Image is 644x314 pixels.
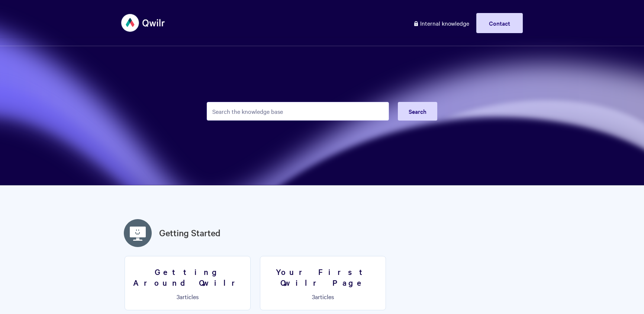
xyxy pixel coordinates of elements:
a: Getting Started [159,226,220,240]
input: Search the knowledge base [207,102,389,121]
h3: Your First Qwilr Page [265,266,381,288]
h3: Getting Around Qwilr [129,266,246,288]
a: Getting Around Qwilr 3articles [125,256,251,310]
a: Contact [476,13,523,33]
span: 3 [312,292,315,301]
img: Qwilr Help Center [121,9,165,37]
button: Search [398,102,437,121]
a: Your First Qwilr Page 3articles [260,256,386,310]
span: Search [409,107,426,115]
a: Internal knowledge [408,13,475,33]
p: articles [129,293,246,300]
p: articles [265,293,381,300]
span: 3 [177,292,180,301]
